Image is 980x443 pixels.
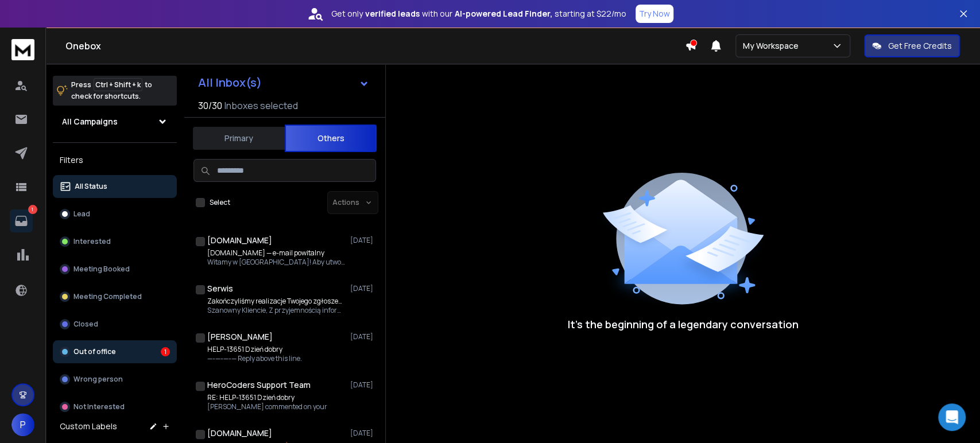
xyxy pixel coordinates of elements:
[53,110,177,133] button: All Campaigns
[350,284,376,293] p: [DATE]
[53,203,177,226] button: Lead
[207,345,302,354] p: HELP-13651 Dzień dobry
[207,354,302,363] p: —-—-—-— Reply above this line.
[350,380,376,390] p: [DATE]
[207,331,273,343] h1: [PERSON_NAME]
[207,283,233,294] h1: Serwis
[207,297,345,306] p: Zakończyliśmy realizacje Twojego zgłoszenia nr
[639,8,670,20] p: Try Now
[60,421,117,432] h3: Custom Labels
[207,235,272,246] h1: [DOMAIN_NAME]
[161,347,170,356] div: 1
[53,313,177,336] button: Closed
[73,237,111,246] p: Interested
[210,198,230,207] label: Select
[53,285,177,308] button: Meeting Completed
[75,182,107,191] p: All Status
[350,332,376,341] p: [DATE]
[53,230,177,253] button: Interested
[73,209,90,219] p: Lead
[207,248,345,258] p: [DOMAIN_NAME] — e-mail powitalny
[11,413,34,436] button: P
[207,258,345,267] p: Witamy w [GEOGRAPHIC_DATA]! Aby utworzyć
[455,8,552,20] strong: AI-powered Lead Finder,
[73,375,123,384] p: Wrong person
[888,40,952,52] p: Get Free Credits
[53,175,177,198] button: All Status
[198,99,222,112] span: 30 / 30
[73,347,116,356] p: Out of office
[285,125,377,152] button: Others
[73,292,142,301] p: Meeting Completed
[568,316,799,332] p: It’s the beginning of a legendary conversation
[62,116,118,127] h1: All Campaigns
[207,393,327,402] p: RE: HELP-13651 Dzień dobry
[938,403,966,431] div: Open Intercom Messenger
[207,428,272,439] h1: [DOMAIN_NAME]
[207,379,311,391] h1: HeroCoders Support Team
[73,265,130,274] p: Meeting Booked
[53,368,177,391] button: Wrong person
[743,40,803,52] p: My Workspace
[65,39,685,53] h1: Onebox
[207,306,345,315] p: Szanowny Kliencie, Z przyjemnością informujemy,
[71,79,152,102] p: Press to check for shortcuts.
[73,402,125,411] p: Not Interested
[53,258,177,281] button: Meeting Booked
[636,5,673,23] button: Try Now
[193,126,285,151] button: Primary
[207,402,327,411] p: [PERSON_NAME] commented on your
[94,78,142,91] span: Ctrl + Shift + k
[28,205,37,214] p: 1
[365,8,420,20] strong: verified leads
[350,429,376,438] p: [DATE]
[350,236,376,245] p: [DATE]
[224,99,298,112] h3: Inboxes selected
[864,34,960,57] button: Get Free Credits
[10,209,33,232] a: 1
[53,395,177,418] button: Not Interested
[189,71,378,94] button: All Inbox(s)
[11,39,34,60] img: logo
[53,340,177,363] button: Out of office1
[198,77,262,88] h1: All Inbox(s)
[73,320,98,329] p: Closed
[331,8,626,20] p: Get only with our starting at $22/mo
[53,152,177,168] h3: Filters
